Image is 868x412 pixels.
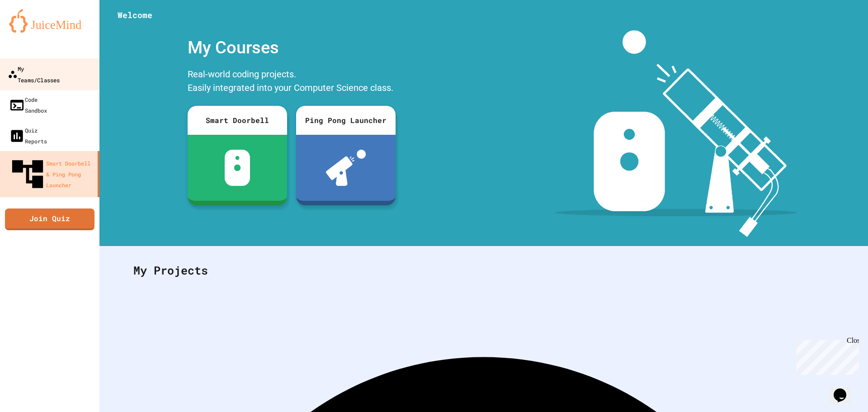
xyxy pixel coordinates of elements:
[5,208,94,230] a: Join Quiz
[793,336,859,375] iframe: chat widget
[4,4,62,57] div: Chat with us now!Close
[183,30,400,65] div: My Courses
[326,150,366,186] img: ppl-with-ball.png
[9,156,94,193] div: Smart Doorbell & Ping Pong Launcher
[555,30,797,237] img: banner-image-my-projects.png
[830,376,859,403] iframe: chat widget
[296,106,396,135] div: Ping Pong Launcher
[124,253,843,288] div: My Projects
[8,63,60,85] div: My Teams/Classes
[9,94,47,116] div: Code Sandbox
[9,125,47,147] div: Quiz Reports
[225,150,250,186] img: sdb-white.svg
[188,106,287,135] div: Smart Doorbell
[9,9,90,33] img: logo-orange.svg
[183,65,400,99] div: Real-world coding projects. Easily integrated into your Computer Science class.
